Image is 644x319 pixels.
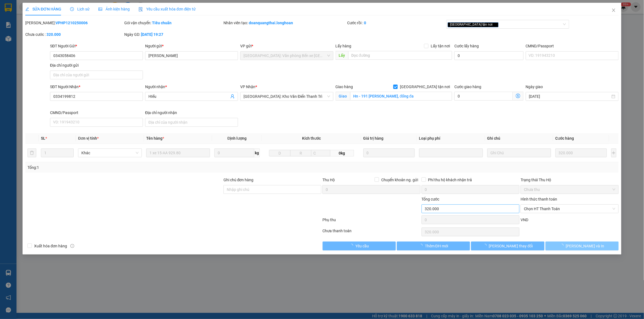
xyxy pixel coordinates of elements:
input: 0 [555,148,607,157]
span: edit [25,7,29,11]
span: Xuất hóa đơn hàng [32,243,69,249]
input: 0 [363,148,415,157]
input: VD: Bàn, Ghế [146,148,210,157]
span: [PERSON_NAME] và In [566,243,604,249]
span: [PERSON_NAME] thay đổi [489,243,533,249]
label: Cước giao hàng [454,85,481,89]
img: icon [139,7,143,12]
span: Chọn HT Thanh Toán [524,205,615,213]
input: R [290,150,312,156]
label: Ghi chú đơn hàng [223,178,254,182]
input: D [269,150,291,156]
label: Ngày giao [526,85,543,89]
span: 0kg [330,150,354,156]
div: Ngày GD: [124,31,222,37]
span: loading [483,244,489,248]
div: Người nhận [145,84,238,90]
label: Hình thức thanh toán [521,197,557,201]
span: Đơn vị tính [78,136,99,140]
span: Thu Hộ [322,178,335,182]
div: SĐT Người Nhận [50,84,143,90]
div: Người gửi [145,43,238,49]
div: Địa chỉ người gửi [50,62,143,68]
span: Định lượng [228,136,247,140]
div: [PERSON_NAME]: [25,20,123,26]
label: Cước lấy hàng [454,44,479,48]
b: 0 [364,21,366,25]
b: 320.000 [46,32,61,37]
span: Tên hàng [146,136,164,140]
b: doanquangthai.longhoan [249,21,293,25]
input: Ghi Chú [487,148,551,157]
span: picture [98,7,102,11]
span: Giá trị hàng [363,136,384,140]
input: Cước giao hàng [454,92,513,101]
span: Chưa thu [524,185,615,194]
input: Địa chỉ của người nhận [145,118,238,127]
input: Địa chỉ của người gửi [50,71,143,79]
button: [PERSON_NAME] và In [546,242,619,250]
span: VND [521,218,528,222]
div: Gói vận chuyển: [124,20,222,26]
th: Ghi chú [485,133,553,144]
span: VP Nhận [240,85,255,89]
button: Close [606,3,621,18]
input: Dọc đường [348,51,452,60]
span: Khác [81,149,139,157]
div: VP gửi [240,43,333,49]
span: Lấy [336,51,348,60]
div: CMND/Passport [526,43,619,49]
input: Giao tận nơi [350,92,452,101]
div: Cước rồi : [347,20,445,26]
span: [GEOGRAPHIC_DATA] tận nơi [448,22,499,27]
span: SL [41,136,45,140]
span: SỬA ĐƠN HÀNG [25,7,61,11]
span: close [612,8,616,12]
span: info-circle [70,244,74,248]
span: Lấy tận nơi [429,43,452,49]
button: delete [27,148,36,157]
b: Tiêu chuẩn [152,21,172,25]
span: loading [419,244,425,248]
span: loading [560,244,566,248]
span: Lịch sử [70,7,90,11]
span: Giao hàng [336,85,353,89]
button: plus [611,148,617,157]
div: SĐT Người Gửi [50,43,143,49]
div: Nhân viên tạo: [223,20,346,26]
div: Địa chỉ người nhận [145,110,238,116]
div: Tổng: 1 [27,164,248,171]
input: C [311,150,330,156]
input: Cước lấy hàng [454,51,524,60]
span: loading [349,244,355,248]
div: Phụ thu [322,217,421,226]
span: Tổng cước [422,197,440,201]
div: CMND/Passport [50,110,143,116]
span: Chuyển khoản ng. gửi [379,177,421,183]
span: close [494,23,496,26]
span: clock-circle [70,7,74,11]
span: Giao [336,92,350,101]
div: Trạng thái Thu Hộ [521,177,618,183]
button: [PERSON_NAME] thay đổi [471,242,544,250]
span: [GEOGRAPHIC_DATA] tận nơi [398,84,452,90]
span: Hà Nội: Kho Văn Điển Thanh Trì [244,92,330,101]
b: VPHP1210250006 [56,21,88,25]
div: Chưa cước : [25,31,123,37]
span: Ảnh kiện hàng [98,7,130,11]
div: Chưa thanh toán [322,228,421,237]
th: Loại phụ phí [417,133,485,144]
span: Yêu cầu xuất hóa đơn điện tử [139,7,196,11]
button: Thêm ĐH mới [397,242,470,250]
span: Phí thu hộ khách nhận trả [426,177,474,183]
span: Kích thước [302,136,321,140]
span: Thêm ĐH mới [425,243,448,249]
span: user-add [230,94,235,99]
input: Ngày giao [529,93,610,99]
span: dollar-circle [516,94,520,98]
input: Ghi chú đơn hàng [223,185,321,194]
span: Cước hàng [555,136,574,140]
button: Yêu cầu [323,242,396,250]
span: Lấy hàng [336,44,352,48]
span: Hải Phòng: Văn phòng Bến xe Thượng Lý [244,52,330,60]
